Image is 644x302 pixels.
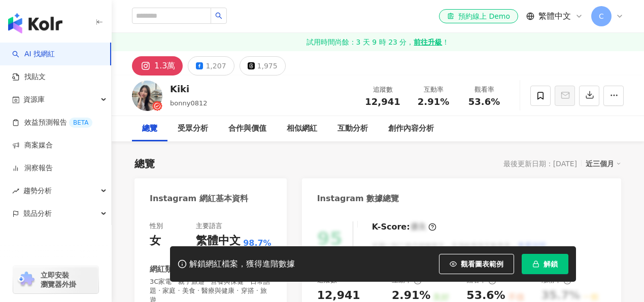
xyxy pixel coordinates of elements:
img: KOL Avatar [132,81,162,111]
a: 預約線上 Demo [439,9,518,23]
div: 1,207 [206,59,226,73]
span: 競品分析 [23,202,52,225]
div: Instagram 網紅基本資料 [150,193,248,204]
img: logo [8,13,62,33]
div: 總覽 [142,123,157,135]
div: 受眾分析 [178,123,208,135]
div: 繁體中文 [196,233,241,249]
div: 追蹤數 [363,85,402,95]
div: 預約線上 Demo [447,11,510,21]
div: 性別 [150,221,163,231]
div: 1.3萬 [154,59,175,73]
span: 解鎖 [544,260,558,268]
div: 近三個月 [586,157,621,170]
div: 解鎖網紅檔案，獲得進階數據 [189,259,295,270]
a: 試用時間尚餘：3 天 9 時 23 分，前往升級！ [112,33,644,51]
a: 商案媒合 [12,140,53,150]
div: 互動分析 [337,123,368,135]
div: 最後更新日期：[DATE] [503,160,577,168]
div: 互動率 [414,85,453,95]
button: 1.3萬 [132,56,183,75]
div: K-Score : [372,221,436,233]
span: search [215,12,222,19]
a: chrome extension立即安裝 瀏覽器外掛 [13,266,98,293]
span: 觀看圖表範例 [461,260,503,268]
div: 女 [150,233,161,249]
div: 總覽 [134,157,155,171]
span: bonny0812 [170,99,207,107]
div: 合作與價值 [228,123,266,135]
span: 趨勢分析 [23,179,52,202]
div: 主要語言 [196,221,222,231]
div: Instagram 數據總覽 [317,193,399,204]
button: 1,207 [188,56,234,75]
a: 找貼文 [12,72,46,82]
span: 98.7% [243,238,272,249]
div: 相似網紅 [287,123,317,135]
strong: 前往升級 [414,37,442,47]
a: 效益預測報告BETA [12,118,92,128]
span: 資源庫 [23,88,45,111]
span: 12,941 [365,96,400,107]
div: 觀看率 [465,85,503,95]
img: chrome extension [16,272,36,288]
button: 觀看圖表範例 [439,254,514,274]
div: 1,975 [257,59,278,73]
div: 創作內容分析 [388,123,434,135]
span: 2.91% [418,97,449,107]
span: 繁體中文 [538,11,571,22]
a: 洞察報告 [12,163,53,173]
button: 1,975 [240,56,286,75]
span: 立即安裝 瀏覽器外掛 [41,271,76,289]
button: 解鎖 [522,254,568,274]
span: 53.6% [468,97,500,107]
span: C [599,11,604,22]
a: searchAI 找網紅 [12,49,55,59]
span: rise [12,187,19,195]
div: Kiki [170,83,207,95]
